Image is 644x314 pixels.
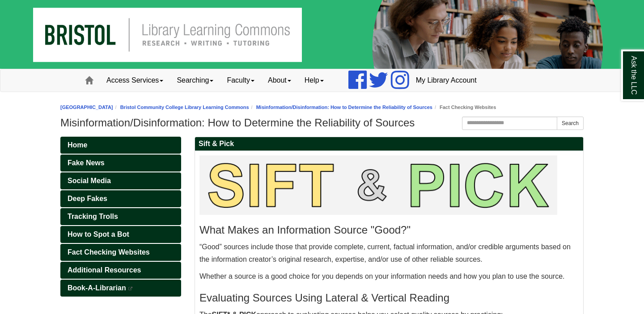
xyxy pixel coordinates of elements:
a: How to Spot a Bot [60,226,181,243]
span: Tracking Trolls [68,213,118,220]
img: SIFT & PICK [199,155,557,215]
span: Book-A-Librarian [68,284,126,292]
h2: Sift & Pick [195,137,583,151]
a: Fake News [60,155,181,172]
a: About [261,69,298,92]
a: Additional Resources [60,262,181,279]
a: Faculty [220,69,261,92]
i: This link opens in a new window [128,287,133,291]
span: How to Spot a Bot [68,230,129,238]
h3: Evaluating Sources Using Lateral & Vertical Reading [199,292,579,304]
button: Search [557,117,584,130]
a: Home [60,137,181,154]
h3: What Makes an Information Source "Good?" [199,224,579,236]
a: My Library Account [409,69,483,92]
span: Fact Checking Websites [68,248,150,256]
p: “Good” sources include those that provide complete, current, factual information, and/or credible... [199,241,579,266]
nav: breadcrumb [60,103,584,112]
p: Whether a source is a good choice for you depends on your information needs and how you plan to u... [199,270,579,283]
a: Misinformation/Disinformation: How to Determine the Reliability of Sources [256,105,432,110]
a: Help [298,69,330,92]
a: Access Services [100,69,170,92]
a: Searching [170,69,220,92]
span: Additional Resources [68,266,141,274]
a: Bristol Community College Library Learning Commons [120,105,249,110]
span: Deep Fakes [68,195,107,202]
a: Deep Fakes [60,190,181,207]
a: Social Media [60,172,181,189]
a: Fact Checking Websites [60,244,181,261]
a: Book-A-Librarian [60,280,181,297]
a: Tracking Trolls [60,208,181,225]
span: Fake News [68,159,105,167]
li: Fact Checking Websites [432,103,496,112]
span: Social Media [68,177,111,184]
span: Home [68,141,87,149]
a: [GEOGRAPHIC_DATA] [60,105,113,110]
h1: Misinformation/Disinformation: How to Determine the Reliability of Sources [60,117,584,129]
